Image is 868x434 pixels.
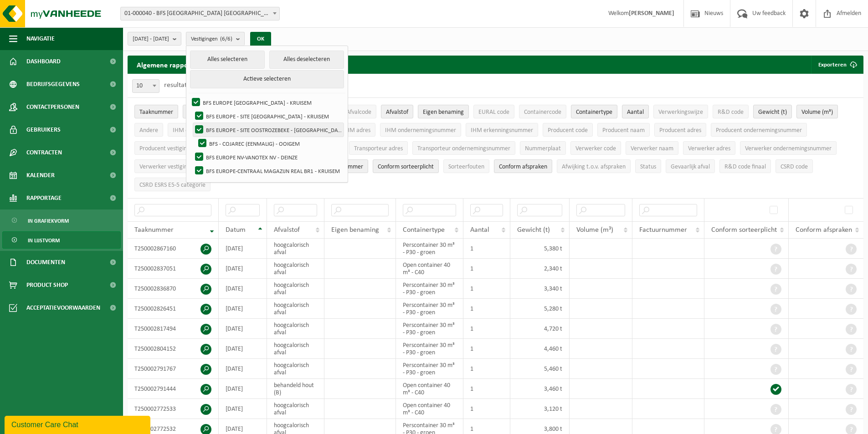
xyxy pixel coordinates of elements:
[344,127,370,134] span: IHM adres
[597,123,650,137] button: Producent naamProducent naam: Activate to sort
[396,399,463,419] td: Open container 40 m³ - C40
[403,226,445,234] span: Containertype
[219,259,267,279] td: [DATE]
[639,226,687,234] span: Factuurnummer
[226,226,246,234] span: Datum
[622,105,649,118] button: AantalAantal: Activate to sort
[510,259,570,279] td: 2,340 t
[629,10,674,17] strong: [PERSON_NAME]
[139,127,158,134] span: Andere
[494,159,552,173] button: Conform afspraken : Activate to sort
[139,182,205,189] span: CSRD ESRS E5-5 categorie
[640,163,656,170] span: Status
[193,123,344,137] label: BFS EUROPE - SITE OOSTROZEBEKE - [GEOGRAPHIC_DATA]
[132,79,159,93] span: 10
[190,96,344,109] label: BFS EUROPE [GEOGRAPHIC_DATA] - KRUISEM
[219,399,267,419] td: [DATE]
[26,141,62,164] span: Contracten
[128,399,219,419] td: T250002772533
[412,141,515,155] button: Transporteur ondernemingsnummerTransporteur ondernemingsnummer : Activate to sort
[267,359,324,379] td: hoogcalorisch afval
[520,141,566,155] button: NummerplaatNummerplaat: Activate to sort
[193,150,344,164] label: BFS EUROPE NV-VANOTEX NV - DEINZE
[2,212,121,229] a: In grafiekvorm
[26,27,55,50] span: Navigatie
[121,7,279,20] span: 01-000040 - BFS EUROPE NV - KRUISEM
[724,163,766,170] span: R&D code finaal
[463,239,511,259] td: 1
[339,123,375,137] button: IHM adresIHM adres: Activate to sort
[418,105,469,118] button: Eigen benamingEigen benaming: Activate to sort
[525,145,561,152] span: Nummerplaat
[571,105,617,118] button: ContainertypeContainertype: Activate to sort
[139,145,214,152] span: Producent vestigingsnummer
[219,239,267,259] td: [DATE]
[193,164,344,178] label: BFS EUROPE-CENTRAAL MAGAZIJN REAL BR1 - KRUISEM
[5,414,152,434] iframe: chat widget
[128,299,219,319] td: T250002826451
[267,239,324,259] td: hoogcalorisch afval
[718,109,744,116] span: R&D code
[557,159,631,173] button: Afwijking t.o.v. afsprakenAfwijking t.o.v. afspraken: Activate to sort
[473,105,514,118] button: EURAL codeEURAL code: Activate to sort
[396,299,463,319] td: Perscontainer 30 m³ - P30 - groen
[267,379,324,399] td: behandeld hout (B)
[635,159,661,173] button: StatusStatus: Activate to sort
[463,299,511,319] td: 1
[576,226,613,234] span: Volume (m³)
[190,70,344,88] button: Actieve selecteren
[711,123,807,137] button: Producent ondernemingsnummerProducent ondernemingsnummer: Activate to sort
[543,123,593,137] button: Producent codeProducent code: Activate to sort
[510,299,570,319] td: 5,280 t
[396,259,463,279] td: Open container 40 m³ - C40
[128,56,219,74] h2: Algemene rapportering
[128,279,219,299] td: T250002836870
[463,259,511,279] td: 1
[183,105,211,118] button: DatumDatum: Activate to sort
[120,7,280,20] span: 01-000040 - BFS EUROPE NV - KRUISEM
[510,319,570,339] td: 4,720 t
[517,226,550,234] span: Gewicht (t)
[380,123,461,137] button: IHM ondernemingsnummerIHM ondernemingsnummer: Activate to sort
[26,118,61,141] span: Gebruikers
[28,232,60,249] span: In lijstvorm
[26,73,80,96] span: Bedrijfsgegevens
[740,141,837,155] button: Verwerker ondernemingsnummerVerwerker ondernemingsnummer: Activate to sort
[396,239,463,259] td: Perscontainer 30 m³ - P30 - groen
[385,127,456,134] span: IHM ondernemingsnummer
[168,123,203,137] button: IHM codeIHM code: Activate to sort
[128,239,219,259] td: T250002867160
[510,279,570,299] td: 3,340 t
[417,145,510,152] span: Transporteur ondernemingsnummer
[396,379,463,399] td: Open container 40 m³ - C40
[267,319,324,339] td: hoogcalorisch afval
[653,105,708,118] button: VerwerkingswijzeVerwerkingswijze: Activate to sort
[471,127,533,134] span: IHM erkenningsnummer
[548,127,588,134] span: Producent code
[463,339,511,359] td: 1
[164,82,229,89] label: resultaten weergeven
[602,127,645,134] span: Producent naam
[499,163,547,170] span: Conform afspraken
[463,359,511,379] td: 1
[267,279,324,299] td: hoogcalorisch afval
[396,279,463,299] td: Perscontainer 30 m³ - P30 - groen
[463,379,511,399] td: 1
[196,137,344,150] label: BFS - COJAREC (EENMALIG) - OOIGEM
[470,226,489,234] span: Aantal
[510,399,570,419] td: 3,120 t
[173,127,198,134] span: IHM code
[128,359,219,379] td: T250002791767
[683,141,735,155] button: Verwerker adresVerwerker adres: Activate to sort
[659,127,701,134] span: Producent adres
[666,159,715,173] button: Gevaarlijk afval : Activate to sort
[510,239,570,259] td: 5,380 t
[478,109,509,116] span: EURAL code
[524,109,561,116] span: Containercode
[133,32,169,46] span: [DATE] - [DATE]
[128,32,181,46] button: [DATE] - [DATE]
[716,127,802,134] span: Producent ondernemingsnummer
[26,187,62,209] span: Rapportage
[128,259,219,279] td: T250002837051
